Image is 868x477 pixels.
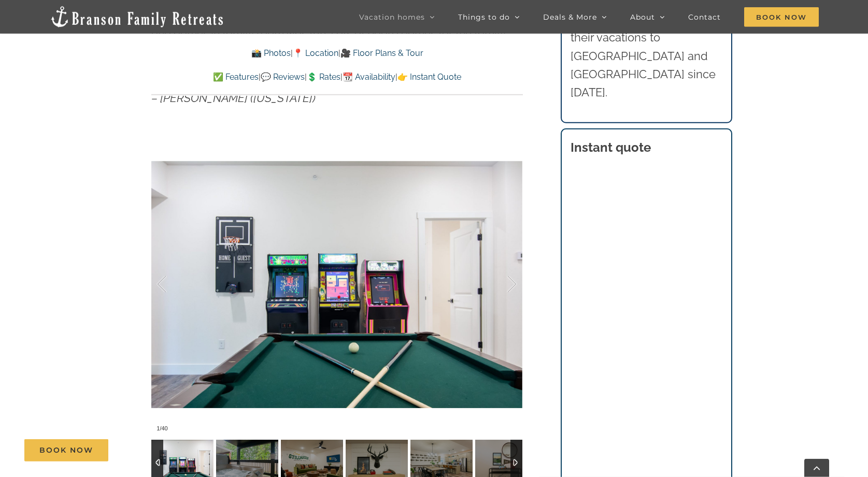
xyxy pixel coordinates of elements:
[343,72,395,82] a: 📆 Availability
[359,13,425,21] span: Vacation homes
[293,48,338,58] a: 📍 Location
[24,439,108,461] a: Book Now
[251,48,291,58] a: 📸 Photos
[397,72,461,82] a: 👉 Instant Quote
[151,70,522,84] p: | | | |
[151,91,316,105] em: – [PERSON_NAME] ([US_STATE])
[630,13,655,21] span: About
[688,13,721,21] span: Contact
[458,13,510,21] span: Things to do
[213,72,259,82] a: ✅ Features
[49,5,225,28] img: Branson Family Retreats Logo
[571,140,651,155] strong: Instant quote
[151,47,522,60] p: | |
[39,446,93,455] span: Book Now
[744,7,819,27] span: Book Now
[340,48,423,58] a: 🎥 Floor Plans & Tour
[543,13,597,21] span: Deals & More
[307,72,340,82] a: 💲 Rates
[261,72,305,82] a: 💬 Reviews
